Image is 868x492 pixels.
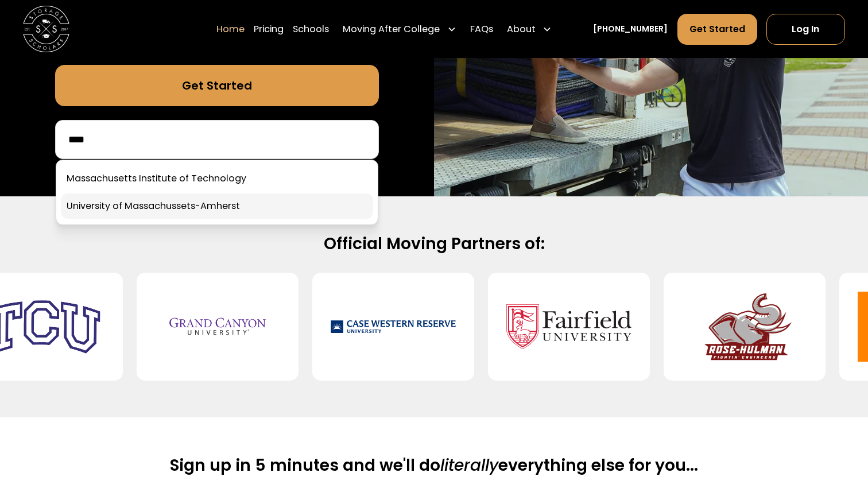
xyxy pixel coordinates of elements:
[677,13,757,44] a: Get Started
[216,13,245,45] a: Home
[338,13,460,45] div: Moving After College
[170,455,698,476] h2: Sign up in 5 minutes and we'll do everything else for you...
[507,22,536,36] div: About
[593,23,668,35] a: [PHONE_NUMBER]
[470,13,493,45] a: FAQs
[293,13,329,45] a: Schools
[23,6,69,52] img: Storage Scholars main logo
[155,282,280,371] img: Grand Canyon University (GCU)
[331,282,455,371] img: Case Western Reserve University
[766,13,845,44] a: Log In
[254,13,284,45] a: Pricing
[55,65,379,106] a: Get Started
[682,282,807,371] img: Rose-Hulman Institute of Technology
[440,454,498,476] span: literally
[502,13,556,45] div: About
[23,6,69,52] a: home
[64,233,804,254] h2: Official Moving Partners of:
[506,282,631,371] img: Fairfield University
[343,22,440,36] div: Moving After College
